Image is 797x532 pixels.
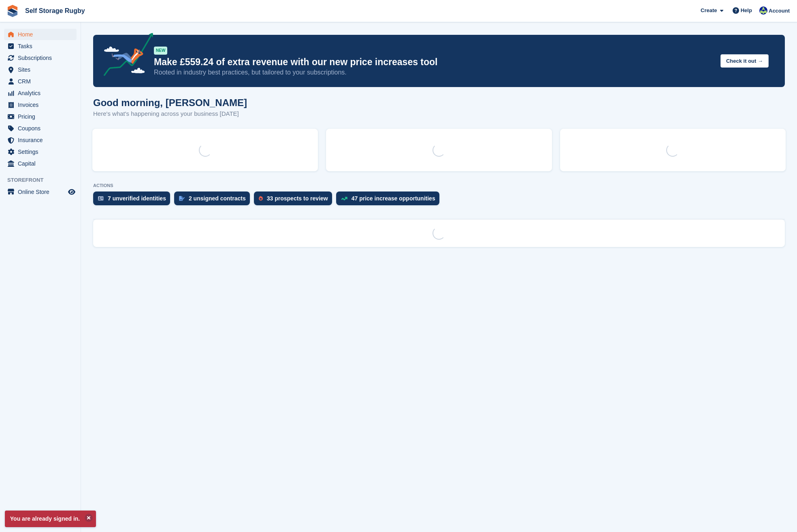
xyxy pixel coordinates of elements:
h1: Good morning, [PERSON_NAME] [93,97,247,108]
a: Self Storage Rugby [22,4,88,17]
p: Here's what's happening across your business [DATE] [93,109,247,119]
div: NEW [154,47,167,55]
a: 33 prospects to review [254,192,336,209]
span: Account [769,7,790,15]
span: Home [18,29,66,40]
span: Help [741,6,752,15]
span: Coupons [18,123,66,134]
a: menu [4,134,77,146]
span: Tasks [18,40,66,52]
span: Capital [18,158,66,169]
span: Settings [18,146,66,157]
span: CRM [18,76,66,87]
img: contract_signature_icon-13c848040528278c33f63329250d36e43548de30e8caae1d1a13099fd9432cc5.svg [179,196,185,201]
a: menu [4,87,77,99]
span: Pricing [18,111,66,122]
a: menu [4,146,77,157]
button: Check it out → [720,54,769,68]
img: verify_identity-adf6edd0f0f0b5bbfe63781bf79b02c33cf7c696d77639b501bdc392416b5a36.svg [98,196,104,201]
a: menu [4,123,77,134]
a: menu [4,111,77,122]
a: menu [4,40,77,52]
img: prospect-51fa495bee0391a8d652442698ab0144808aea92771e9ea1ae160a38d050c398.svg [259,196,263,201]
span: Online Store [18,186,66,198]
div: 7 unverified identities [108,195,166,202]
a: 2 unsigned contracts [174,192,254,209]
img: price-adjustments-announcement-icon-8257ccfd72463d97f412b2fc003d46551f7dbcb40ab6d574587a9cd5c0d94... [97,33,153,79]
div: 33 prospects to review [267,195,328,202]
a: 47 price increase opportunities [336,192,443,209]
div: 47 price increase opportunities [352,195,435,202]
span: Storefront [7,176,81,184]
p: Make £559.24 of extra revenue with our new price increases tool [154,56,714,68]
img: stora-icon-8386f47178a22dfd0bd8f6a31ec36ba5ce8667c1dd55bd0f319d3a0aa187defe.svg [6,5,19,17]
a: 7 unverified identities [93,192,174,209]
span: Sites [18,64,66,75]
a: menu [4,186,77,198]
img: Richard Palmer [759,6,767,15]
p: ACTIONS [93,183,785,188]
div: 2 unsigned contracts [189,195,246,202]
a: menu [4,52,77,64]
a: menu [4,64,77,75]
a: menu [4,76,77,87]
a: menu [4,29,77,40]
p: You are already signed in. [5,511,96,527]
span: Analytics [18,87,66,99]
span: Subscriptions [18,52,66,64]
span: Invoices [18,99,66,111]
a: menu [4,99,77,111]
span: Create [701,6,717,15]
a: menu [4,158,77,169]
a: Preview store [67,187,77,197]
img: price_increase_opportunities-93ffe204e8149a01c8c9dc8f82e8f89637d9d84a8eef4429ea346261dce0b2c0.svg [341,197,347,200]
p: Rooted in industry best practices, but tailored to your subscriptions. [154,68,714,77]
span: Insurance [18,134,66,146]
